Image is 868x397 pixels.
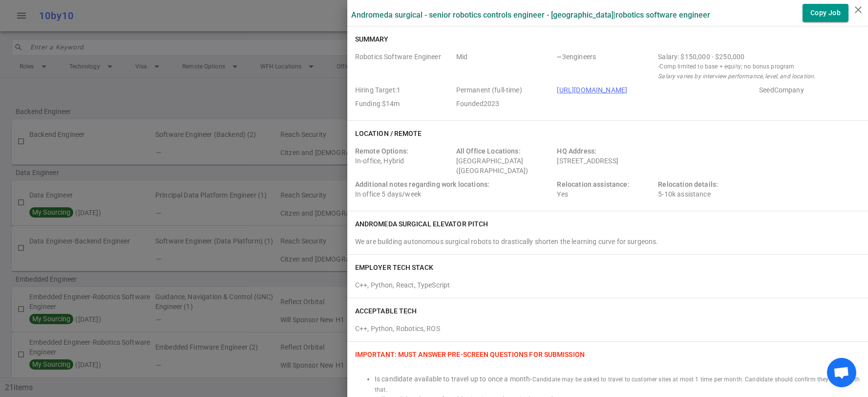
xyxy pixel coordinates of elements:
h6: EMPLOYER TECH STACK [355,263,433,272]
div: Yes [557,179,654,199]
div: In-office, Hybrid [355,146,452,176]
div: [GEOGRAPHIC_DATA] ([GEOGRAPHIC_DATA]) [456,146,553,176]
span: All Office Locations: [456,147,521,155]
span: Employer Founded [456,99,553,109]
div: [STREET_ADDRESS] [557,146,755,176]
span: Team Count [557,52,654,81]
div: Open chat [827,358,856,387]
span: HQ Address: [557,147,596,155]
span: Level [456,52,553,81]
span: Relocation assistance: [557,180,629,188]
label: Andromeda Surgical - Senior Robotics Controls Engineer - [GEOGRAPHIC_DATA] | Robotics Software En... [351,10,710,20]
a: [URL][DOMAIN_NAME] [557,86,627,94]
i: close [852,4,864,16]
span: IMPORTANT: Must Answer Pre-screen Questions for Submission [355,351,585,358]
span: Candidate may be asked to travel to customer sites at most 1 time per month. Candidate should con... [375,376,860,393]
li: Is candidate available to travel up to once a month - [375,374,860,395]
button: Copy Job [803,4,848,22]
span: Relocation details: [658,180,718,188]
span: Hiring Target [355,85,452,95]
i: Salary varies by interview performance, level, and location. [658,73,815,80]
div: C++, Python, Robotics, ROS [355,320,860,333]
span: Employer Founding [355,99,452,109]
h6: Andromeda Surgical elevator pitch [355,219,488,229]
small: - Comp limited to base + equity; no bonus program [658,62,856,71]
div: Salary Range [658,52,856,62]
span: C++, Python, React, TypeScript [355,281,450,289]
h6: Location / Remote [355,129,422,138]
span: Roles [355,52,452,81]
span: Company URL [557,85,755,95]
h6: Summary [355,34,389,44]
span: Additional notes regarding work locations: [355,180,489,188]
span: Remote Options: [355,147,408,155]
h6: ACCEPTABLE TECH [355,306,417,316]
div: 5-10k assistance [658,179,755,199]
div: We are building autonomous surgical robots to drastically shorten the learning curve for surgeons. [355,237,860,246]
div: In office 5 days/week [355,179,553,199]
span: Employer Stage e.g. Series A [759,85,856,95]
span: Job Type [456,85,553,95]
